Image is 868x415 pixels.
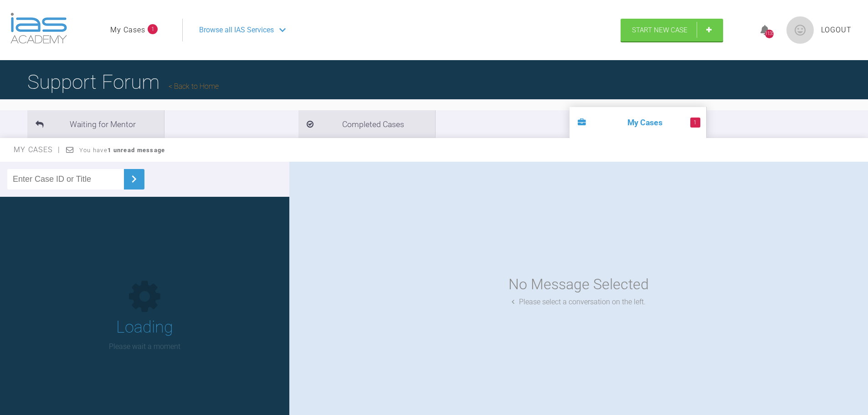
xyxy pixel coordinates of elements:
[7,169,124,190] input: Enter Case ID or Title
[10,13,67,44] img: logo-light.3e3ef733.png
[821,24,852,36] a: Logout
[690,118,700,128] span: 1
[632,26,688,34] span: Start New Case
[127,172,141,186] img: chevronRight.28bd32b0.svg
[116,314,173,341] h1: Loading
[199,24,274,36] span: Browse all IAS Services
[298,110,435,138] li: Completed Cases
[765,30,774,38] div: 1135
[508,273,649,296] div: No Message Selected
[512,296,646,308] div: Please select a conversation on the left.
[110,24,145,36] a: My Cases
[148,24,158,34] span: 1
[109,341,180,353] p: Please wait a moment
[570,107,706,138] li: My Cases
[621,19,723,41] a: Start New Case
[27,110,164,138] li: Waiting for Mentor
[79,147,165,154] span: You have
[169,82,219,91] a: Back to Home
[786,16,814,44] img: profile.png
[108,147,165,154] strong: 1 unread message
[27,66,219,98] h1: Support Forum
[14,145,61,154] span: My Cases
